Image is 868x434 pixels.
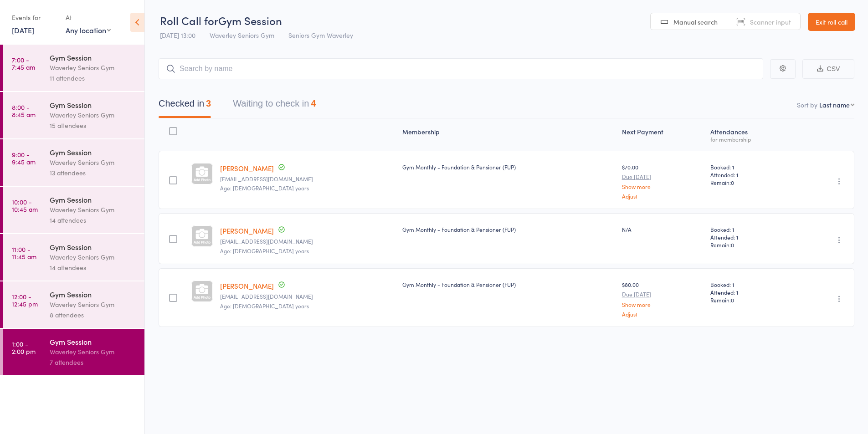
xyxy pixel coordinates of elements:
span: Manual search [673,17,718,26]
time: 9:00 - 9:45 am [12,151,36,165]
a: 1:00 -2:00 pmGym SessionWaverley Seniors Gym7 attendees [3,329,144,375]
span: [DATE] 13:00 [160,31,195,40]
span: Age: [DEMOGRAPHIC_DATA] years [220,247,309,255]
div: 7 attendees [50,357,137,368]
div: Gym Monthly - Foundation & Pensioner (FUP) [402,163,615,171]
div: Gym Session [50,100,137,110]
small: michaelrosen7@gmail.com [220,293,395,300]
button: Checked in3 [159,94,211,118]
a: [PERSON_NAME] [220,226,274,235]
div: 3 [206,98,211,108]
time: 8:00 - 8:45 am [12,103,36,118]
div: 4 [311,98,316,108]
div: Waverley Seniors Gym [50,347,137,357]
span: Remain: [710,296,790,304]
div: Gym Session [50,147,137,157]
small: Due [DATE] [622,291,704,297]
div: $80.00 [622,281,704,317]
div: Gym Session [50,52,137,62]
div: Waverley Seniors Gym [50,157,137,168]
div: Waverley Seniors Gym [50,252,137,262]
span: Seniors Gym Waverley [288,31,353,40]
small: Due [DATE] [622,174,704,180]
time: 10:00 - 10:45 am [12,198,38,213]
div: 14 attendees [50,262,137,273]
div: Membership [399,123,618,147]
div: 13 attendees [50,168,137,178]
span: Attended: 1 [710,233,790,241]
time: 11:00 - 11:45 am [12,245,36,260]
div: 14 attendees [50,215,137,225]
div: Gym Session [50,289,137,299]
div: Last name [819,100,850,109]
span: Booked: 1 [710,163,790,171]
div: Any location [66,25,111,35]
div: 15 attendees [50,120,137,131]
time: 12:00 - 12:45 pm [12,293,38,307]
span: Attended: 1 [710,171,790,179]
span: Booked: 1 [710,225,790,233]
span: 0 [731,241,734,249]
div: Events for [12,10,56,25]
div: Waverley Seniors Gym [50,62,137,73]
small: palabe1028@gmail.com [220,176,395,182]
a: 12:00 -12:45 pmGym SessionWaverley Seniors Gym8 attendees [3,281,144,328]
a: [PERSON_NAME] [220,281,274,291]
a: Show more [622,184,704,189]
a: Show more [622,301,704,307]
a: [PERSON_NAME] [220,163,274,173]
input: Search by name [159,58,763,79]
button: Waiting to check in4 [233,94,316,118]
a: Adjust [622,193,704,199]
span: Remain: [710,179,790,186]
div: for membership [710,136,790,142]
div: Gym Session [50,194,137,204]
span: 0 [731,296,734,304]
a: 7:00 -7:45 amGym SessionWaverley Seniors Gym11 attendees [3,45,144,91]
div: Waverley Seniors Gym [50,299,137,310]
span: Booked: 1 [710,281,790,288]
a: 8:00 -8:45 amGym SessionWaverley Seniors Gym15 attendees [3,92,144,138]
div: 8 attendees [50,310,137,320]
a: [DATE] [12,25,34,35]
div: Waverley Seniors Gym [50,110,137,120]
div: $70.00 [622,163,704,199]
div: Next Payment [618,123,707,147]
div: At [66,10,111,25]
label: Sort by [797,100,817,109]
div: Gym Monthly - Foundation & Pensioner (FUP) [402,281,615,288]
div: 11 attendees [50,73,137,83]
span: Gym Session [218,13,282,28]
span: Scanner input [750,17,791,26]
div: Waverley Seniors Gym [50,204,137,215]
span: Attended: 1 [710,288,790,296]
small: paulj37@iprimus.com.au [220,238,395,245]
span: Waverley Seniors Gym [210,31,274,40]
time: 1:00 - 2:00 pm [12,340,36,355]
a: 11:00 -11:45 amGym SessionWaverley Seniors Gym14 attendees [3,234,144,281]
span: Age: [DEMOGRAPHIC_DATA] years [220,184,309,192]
span: 0 [731,179,734,186]
span: Roll Call for [160,13,218,28]
span: Remain: [710,241,790,249]
a: 10:00 -10:45 amGym SessionWaverley Seniors Gym14 attendees [3,187,144,233]
div: Gym Monthly - Foundation & Pensioner (FUP) [402,225,615,233]
button: CSV [802,59,854,79]
a: 9:00 -9:45 amGym SessionWaverley Seniors Gym13 attendees [3,139,144,186]
div: N/A [622,225,704,233]
div: Atten­dances [707,123,794,147]
div: Gym Session [50,337,137,347]
a: Adjust [622,311,704,317]
a: Exit roll call [808,13,855,31]
time: 7:00 - 7:45 am [12,56,35,71]
div: Gym Session [50,242,137,252]
span: Age: [DEMOGRAPHIC_DATA] years [220,302,309,310]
